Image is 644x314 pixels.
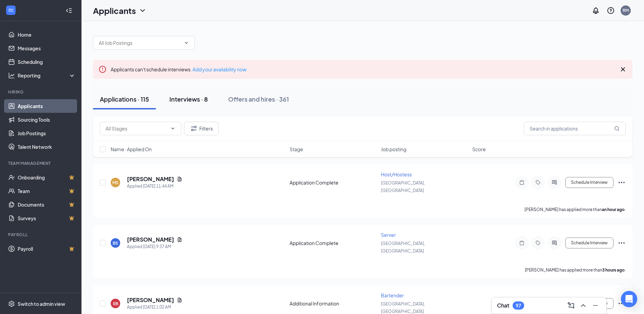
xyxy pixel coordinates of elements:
[192,66,246,72] a: Add your availability now
[18,211,76,225] a: SurveysCrown
[472,146,486,153] span: Score
[290,146,303,153] span: Stage
[184,122,219,135] button: Filter Filters
[18,126,76,140] a: Job Postings
[290,300,377,307] div: Additional Information
[18,72,76,79] div: Reporting
[381,232,396,238] span: Server
[623,7,629,13] div: RM
[18,171,76,184] a: OnboardingCrown
[381,241,425,254] span: [GEOGRAPHIC_DATA], [GEOGRAPHIC_DATA]
[618,239,626,247] svg: Ellipses
[177,297,182,303] svg: Document
[177,237,182,242] svg: Document
[381,292,404,298] span: Bartender
[578,300,589,311] button: ChevronUp
[113,301,118,307] div: EB
[534,180,542,185] svg: Tag
[8,232,74,238] div: Payroll
[602,267,625,273] b: 3 hours ago
[565,238,613,248] button: Schedule Interview
[93,5,136,16] h1: Applicants
[66,7,72,14] svg: Collapse
[111,146,152,153] span: Name · Applied On
[550,180,558,185] svg: ActiveChat
[518,180,526,185] svg: Note
[113,240,118,246] div: BS
[591,301,600,310] svg: Minimize
[190,124,198,133] svg: Filter
[607,6,615,15] svg: QuestionInfo
[592,6,600,15] svg: Notifications
[8,72,15,79] svg: Analysis
[18,184,76,198] a: TeamCrown
[18,99,76,113] a: Applicants
[381,301,425,314] span: [GEOGRAPHIC_DATA], [GEOGRAPHIC_DATA]
[381,146,406,153] span: Job posting
[111,66,246,72] span: Applicants can't schedule interviews.
[139,6,147,15] svg: ChevronDown
[618,299,626,308] svg: Ellipses
[18,300,65,307] div: Switch to admin view
[18,41,76,55] a: Messages
[565,177,613,188] button: Schedule Interview
[112,180,118,186] div: MS
[98,65,107,73] svg: Error
[8,89,74,95] div: Hiring
[177,176,182,182] svg: Document
[127,236,174,243] h5: [PERSON_NAME]
[18,140,76,154] a: Talent Network
[8,300,15,307] svg: Settings
[566,300,576,311] button: ComposeMessage
[127,304,182,311] div: Applied [DATE] 1:02 AM
[497,302,509,309] h3: Chat
[525,267,626,273] p: [PERSON_NAME] has applied more than .
[127,175,174,183] h5: [PERSON_NAME]
[534,240,542,246] svg: Tag
[127,183,182,190] div: Applied [DATE] 11:44 AM
[7,7,14,14] svg: WorkstreamLogo
[525,207,626,212] p: [PERSON_NAME] has applied more than .
[18,198,76,211] a: DocumentsCrown
[550,240,558,246] svg: ActiveChat
[127,296,174,304] h5: [PERSON_NAME]
[579,301,587,310] svg: ChevronUp
[590,300,601,311] button: Minimize
[614,126,620,131] svg: MagnifyingGlass
[18,242,76,256] a: PayrollCrown
[290,179,377,186] div: Application Complete
[524,122,626,135] input: Search in applications
[127,243,182,250] div: Applied [DATE] 9:37 AM
[169,95,208,103] div: Interviews · 8
[621,291,637,307] div: Open Intercom Messenger
[619,65,627,73] svg: Cross
[381,180,425,193] span: [GEOGRAPHIC_DATA], [GEOGRAPHIC_DATA]
[18,113,76,126] a: Sourcing Tools
[567,301,575,310] svg: ComposeMessage
[170,126,176,131] svg: ChevronDown
[184,40,189,46] svg: ChevronDown
[99,39,181,47] input: All Job Postings
[106,125,167,132] input: All Stages
[18,28,76,41] a: Home
[100,95,149,103] div: Applications · 115
[18,55,76,69] a: Scheduling
[8,160,74,166] div: Team Management
[381,171,412,177] span: Host/Hostess
[518,240,526,246] svg: Note
[602,207,625,212] b: an hour ago
[516,303,521,309] div: 97
[228,95,289,103] div: Offers and hires · 361
[290,240,377,246] div: Application Complete
[618,178,626,187] svg: Ellipses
